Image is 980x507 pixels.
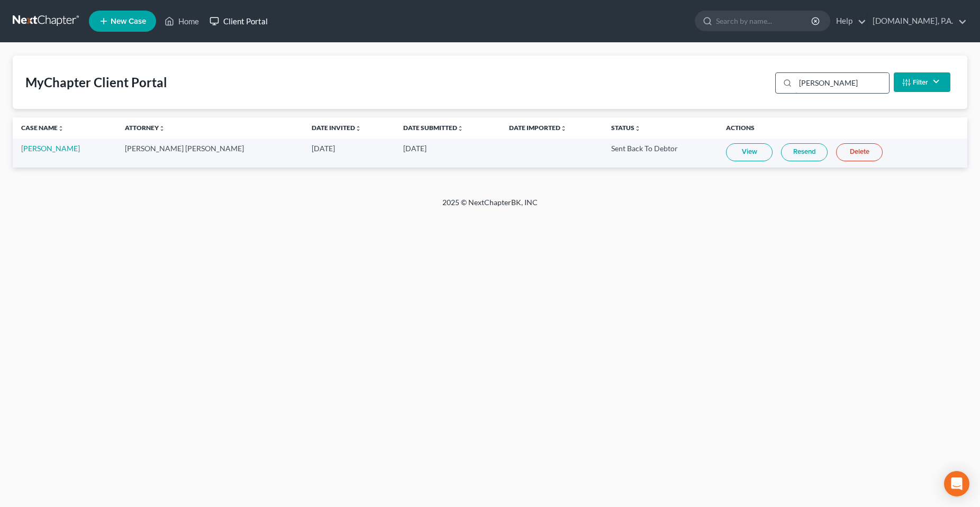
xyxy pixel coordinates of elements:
div: 2025 © NextChapterBK, INC [188,197,792,216]
td: [PERSON_NAME] [PERSON_NAME] [116,139,303,168]
a: Client Portal [204,12,273,31]
a: [PERSON_NAME] [21,144,80,153]
a: Help [831,12,866,31]
a: Statusunfold_more [611,124,641,132]
i: unfold_more [159,125,165,132]
button: Filter [894,72,950,92]
input: Search by name... [716,11,813,31]
a: Home [159,12,204,31]
td: Sent Back To Debtor [603,139,718,168]
a: View [726,143,773,161]
a: Resend [781,143,828,161]
a: [DOMAIN_NAME], P.A. [867,12,967,31]
i: unfold_more [355,125,361,132]
a: Delete [836,143,883,161]
span: [DATE] [312,144,335,153]
a: Date Invitedunfold_more [312,124,361,132]
span: New Case [111,17,146,25]
i: unfold_more [457,125,464,132]
input: Search... [795,73,889,93]
i: unfold_more [58,125,64,132]
div: MyChapter Client Portal [25,74,167,91]
a: Date Importedunfold_more [509,124,567,132]
a: Case Nameunfold_more [21,124,64,132]
div: Open Intercom Messenger [944,471,969,496]
i: unfold_more [634,125,641,132]
a: Attorneyunfold_more [125,124,165,132]
i: unfold_more [560,125,567,132]
th: Actions [718,117,967,139]
a: Date Submittedunfold_more [403,124,464,132]
span: [DATE] [403,144,427,153]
